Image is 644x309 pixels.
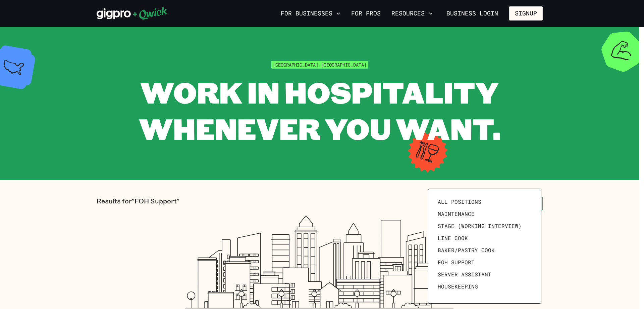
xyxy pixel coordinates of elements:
[438,283,478,290] span: Housekeeping
[438,259,475,266] span: FOH Support
[435,196,534,297] ul: Filter by position
[438,223,522,229] span: Stage (working interview)
[438,247,495,254] span: Baker/Pastry Cook
[438,198,481,205] span: All Positions
[438,210,475,217] span: Maintenance
[438,295,468,302] span: Prep Cook
[438,271,491,278] span: Server Assistant
[438,235,468,241] span: Line Cook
